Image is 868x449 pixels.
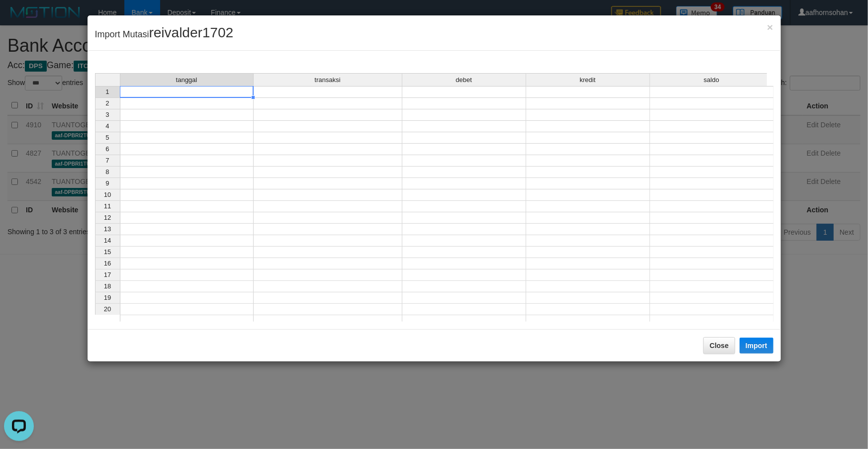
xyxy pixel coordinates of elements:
button: Open LiveChat chat widget [4,4,34,34]
span: 4 [105,122,109,130]
th: Select whole grid [95,73,120,86]
span: 19 [104,294,111,301]
span: × [767,21,773,33]
span: Import Mutasi [95,29,234,39]
span: 17 [104,271,111,278]
span: 6 [105,145,109,153]
span: saldo [704,77,719,84]
span: 13 [104,225,111,233]
button: Close [767,22,773,32]
span: 18 [104,282,111,290]
span: 1 [105,88,109,95]
span: kredit [580,77,596,84]
span: 9 [105,180,109,187]
span: transaksi [314,77,340,84]
button: Import [740,338,773,354]
span: 10 [104,191,111,198]
span: 20 [104,305,111,313]
span: debet [456,77,472,84]
span: reivalder1702 [149,25,234,40]
span: 7 [105,157,109,164]
span: 12 [104,214,111,221]
span: tanggal [176,77,197,84]
span: 3 [105,111,109,118]
span: 8 [105,168,109,176]
button: Close [703,337,735,354]
span: 14 [104,237,111,244]
span: 2 [105,99,109,107]
span: 16 [104,260,111,267]
span: 5 [105,134,109,141]
span: 15 [104,248,111,256]
span: 11 [104,202,111,210]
